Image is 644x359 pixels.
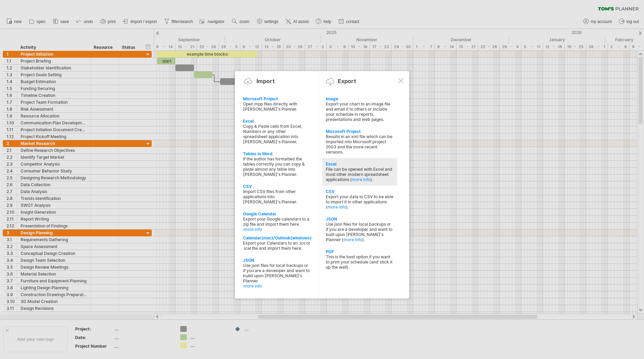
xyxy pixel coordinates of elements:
div: This is the best option if you want to print your schedule (and stick it up the wall). [326,254,394,270]
div: If the author has formatted the tables correctly you can copy & paste almost any table into [PERS... [243,156,311,177]
div: CSV [326,189,394,194]
div: Copy & Paste cells from Excel, Numbers or any other spreadsheet application into [PERSON_NAME]'s ... [243,124,311,144]
a: more info [243,283,311,289]
div: Export your chart to an image file and email it to others or include your schedule in reports, pr... [326,101,394,122]
div: Export [338,78,356,85]
div: Microsoft Project [326,129,394,134]
div: Import [256,78,275,85]
div: Image [326,96,394,101]
a: more info [243,227,311,232]
div: Use json files for local backups or if you are a developer and want to built upon [PERSON_NAME]'s... [326,222,394,242]
a: more info [327,204,346,210]
div: JSON [326,216,394,222]
div: Excel [243,119,311,124]
div: PDF [326,249,394,254]
div: Results in an xml file which can be imported into Microsoft project 2003 and the more recent vers... [326,134,394,155]
a: more info [344,237,362,242]
div: Export your data to CSV to be able to import it in other applications ( ). [326,194,394,210]
div: Excel [326,161,394,167]
a: more info [352,177,370,182]
div: File can be opened with Excel and most other modern spreadsheet applications ( ). [326,167,394,182]
div: Tables in Word [243,151,311,156]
